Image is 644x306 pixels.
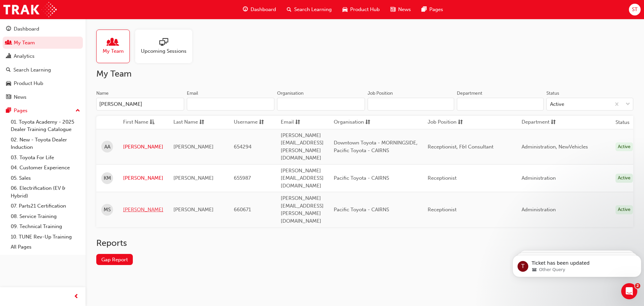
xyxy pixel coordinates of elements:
[522,144,588,150] span: Administration, NewVehicles
[522,118,549,127] span: Department
[621,283,637,299] iframe: Intercom live chat
[123,206,163,214] a: [PERSON_NAME]
[368,90,393,97] div: Job Position
[123,118,160,127] button: First Nameasc-icon
[8,201,83,211] a: 07. Parts21 Certification
[522,175,556,181] span: Administration
[428,118,465,127] button: Job Positionsorting-icon
[8,135,83,152] a: 02. New - Toyota Dealer Induction
[237,3,281,16] a: guage-iconDashboard
[3,77,83,90] a: Product Hub
[342,5,347,14] span: car-icon
[457,98,544,111] input: Department
[3,21,83,104] button: DashboardMy TeamAnalyticsSearch LearningProduct HubNews
[96,69,633,79] h2: My Team
[159,38,168,47] span: sessionType_ONLINE_URL-icon
[96,254,133,265] a: Gap Report
[334,140,418,154] span: Downtown Toyota - MORNINGSIDE, Pacific Toyota - CAIRNS
[3,23,83,35] a: Dashboard
[234,118,258,127] span: Username
[135,30,198,63] a: Upcoming Sessions
[8,232,83,242] a: 10. TUNE Rev-Up Training
[416,3,448,16] a: pages-iconPages
[428,207,457,213] span: Receptionist
[3,2,57,17] a: Trak
[277,90,304,97] div: Organisation
[14,93,26,101] div: News
[8,211,83,222] a: 08. Service Training
[96,90,109,97] div: Name
[365,118,370,127] span: sorting-icon
[6,108,11,114] span: pages-icon
[8,117,83,135] a: 01. Toyota Academy - 2025 Dealer Training Catalogue
[522,207,556,213] span: Administration
[187,90,198,97] div: Email
[281,168,324,189] span: [PERSON_NAME][EMAIL_ADDRESS][DOMAIN_NAME]
[281,132,324,161] span: [PERSON_NAME][EMAIL_ADDRESS][PERSON_NAME][DOMAIN_NAME]
[287,5,291,14] span: search-icon
[234,207,251,213] span: 660671
[96,98,184,111] input: Name
[259,118,264,127] span: sorting-icon
[457,90,482,97] div: Department
[14,80,43,87] div: Product Hub
[8,221,83,232] a: 09. Technical Training
[3,37,83,49] a: My Team
[428,175,457,181] span: Receptionist
[123,143,163,151] a: [PERSON_NAME]
[551,118,556,127] span: sorting-icon
[428,144,493,150] span: Receptionist, F&I Consultant
[3,104,83,117] button: Pages
[243,5,248,14] span: guage-icon
[109,38,117,47] span: people-icon
[629,4,641,15] button: ST
[350,6,380,13] span: Product Hub
[6,67,11,73] span: search-icon
[510,241,644,288] iframe: Intercom notifications message
[104,206,111,214] span: MS
[8,242,83,252] a: All Pages
[150,118,155,127] span: asc-icon
[368,98,454,111] input: Job Position
[173,144,214,150] span: [PERSON_NAME]
[334,207,389,213] span: Pacific Toyota - CAIRNS
[123,118,148,127] span: First Name
[8,163,83,173] a: 04. Customer Experience
[234,144,252,150] span: 654294
[3,91,83,103] a: News
[281,3,337,16] a: search-iconSearch Learning
[615,174,633,183] div: Active
[615,119,630,126] th: Status
[277,98,365,111] input: Organisation
[234,118,271,127] button: Usernamesorting-icon
[6,40,11,46] span: people-icon
[522,118,558,127] button: Departmentsorting-icon
[632,6,638,13] span: ST
[8,183,83,201] a: 06. Electrification (EV & Hybrid)
[75,106,80,115] span: up-icon
[281,195,324,224] span: [PERSON_NAME][EMAIL_ADDRESS][PERSON_NAME][DOMAIN_NAME]
[550,100,564,108] div: Active
[3,64,83,76] a: Search Learning
[6,81,11,87] span: car-icon
[103,47,124,55] span: My Team
[422,5,427,14] span: pages-icon
[104,143,110,151] span: AA
[14,25,39,33] div: Dashboard
[334,118,364,127] span: Organisation
[6,26,11,32] span: guage-icon
[14,107,28,115] div: Pages
[429,6,443,13] span: Pages
[295,118,300,127] span: sorting-icon
[626,100,630,109] span: down-icon
[187,98,275,111] input: Email
[173,175,214,181] span: [PERSON_NAME]
[13,66,51,74] div: Search Learning
[428,118,457,127] span: Job Position
[96,30,135,63] a: My Team
[199,118,204,127] span: sorting-icon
